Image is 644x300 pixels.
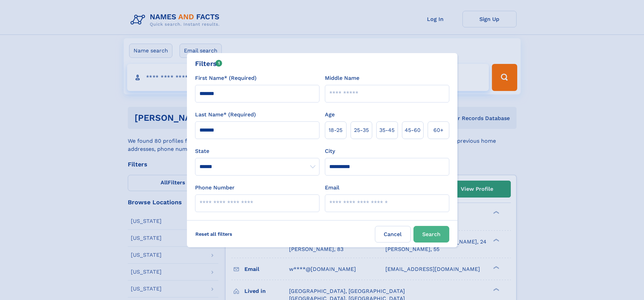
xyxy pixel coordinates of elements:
label: Reset all filters [191,226,237,242]
span: 25‑35 [354,126,369,134]
span: 45‑60 [405,126,421,134]
div: Filters [195,59,222,69]
label: Cancel [375,226,411,243]
span: 18‑25 [329,126,342,134]
span: 60+ [433,126,444,134]
label: Phone Number [195,184,235,192]
label: First Name* (Required) [195,74,257,82]
span: 35‑45 [379,126,395,134]
label: Age [325,111,335,119]
label: Email [325,184,339,192]
button: Search [413,226,449,243]
label: State [195,147,319,155]
label: City [325,147,335,155]
label: Middle Name [325,74,359,82]
label: Last Name* (Required) [195,111,256,119]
